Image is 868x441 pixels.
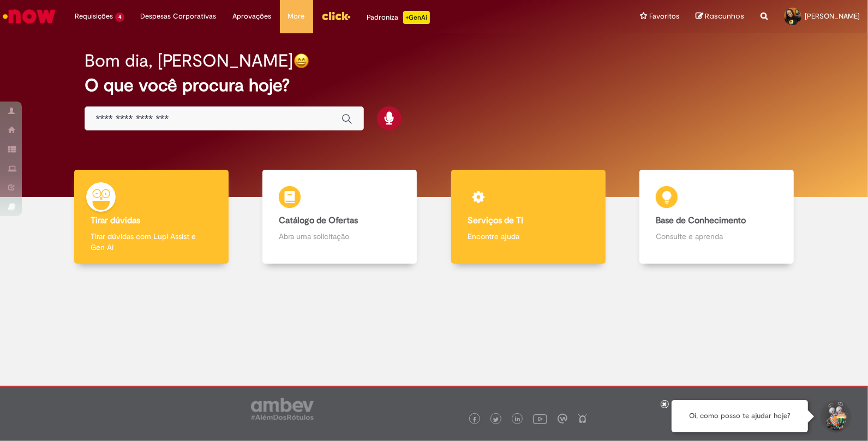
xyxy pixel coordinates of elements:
span: Despesas Corporativas [141,11,217,22]
p: +GenAi [403,11,430,24]
p: Abra uma solicitação [279,231,400,242]
b: Base de Conhecimento [656,215,746,226]
a: Tirar dúvidas Tirar dúvidas com Lupi Assist e Gen Ai [57,170,246,264]
span: Rascunhos [705,11,744,21]
img: logo_footer_youtube.png [533,412,547,426]
a: Rascunhos [696,11,744,22]
p: Consulte e aprenda [656,231,777,242]
img: logo_footer_naosei.png [578,414,588,424]
img: logo_footer_facebook.png [472,417,477,422]
div: Padroniza [367,11,430,24]
button: Iniciar Conversa de Suporte [819,400,852,433]
b: Tirar dúvidas [91,215,140,226]
span: Favoritos [649,11,679,22]
img: happy-face.png [294,53,309,69]
a: Base de Conhecimento Consulte e aprenda [622,170,811,264]
a: Serviços de TI Encontre ajuda [434,170,622,264]
img: logo_footer_twitter.png [493,417,499,422]
h2: Bom dia, [PERSON_NAME] [85,51,294,70]
img: logo_footer_linkedin.png [515,416,520,423]
b: Serviços de TI [468,215,523,226]
img: ServiceNow [1,5,57,27]
img: logo_footer_workplace.png [558,414,567,424]
span: More [288,11,305,22]
span: Aprovações [233,11,272,22]
span: [PERSON_NAME] [805,11,860,21]
span: Requisições [75,11,113,22]
img: click_logo_yellow_360x200.png [321,8,351,24]
span: 4 [115,13,124,22]
b: Catálogo de Ofertas [279,215,358,226]
p: Encontre ajuda [468,231,589,242]
div: Oi, como posso te ajudar hoje? [672,400,808,432]
p: Tirar dúvidas com Lupi Assist e Gen Ai [91,231,212,253]
img: logo_footer_ambev_rotulo_gray.png [251,398,314,420]
h2: O que você procura hoje? [85,76,784,95]
a: Catálogo de Ofertas Abra uma solicitação [246,170,434,264]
